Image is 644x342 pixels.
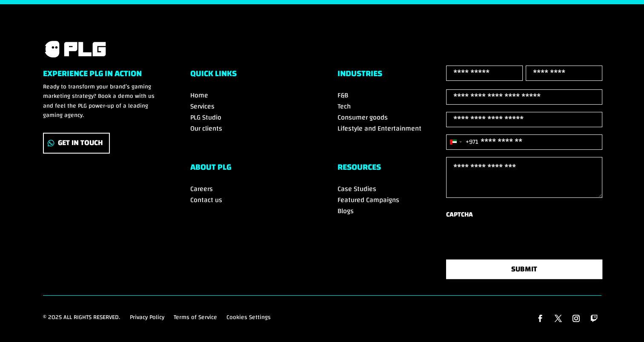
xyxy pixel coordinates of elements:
a: Follow on Instagram [569,311,583,326]
a: Home [190,89,208,102]
iframe: reCAPTCHA [446,224,575,257]
p: © 2025 All rights reserved. [43,313,120,322]
a: Careers [190,182,213,195]
a: Our clients [190,122,222,135]
a: Tech [338,100,351,113]
a: Follow on Twitch [587,311,601,326]
a: Privacy Policy [130,313,164,326]
a: Lifestyle and Entertainment [338,122,421,135]
a: Consumer goods [338,111,388,124]
h6: ABOUT PLG [190,163,307,176]
button: Selected country [447,135,478,149]
label: CAPTCHA [446,209,473,220]
a: PLG Studio [190,111,221,124]
div: +971 [466,136,478,148]
a: Follow on Facebook [533,311,547,326]
a: Contact us [190,194,222,206]
a: Terms of Service [174,313,217,326]
button: SUBMIT [446,259,603,279]
iframe: Chat Widget [601,301,644,342]
a: Cookies Settings [226,313,271,326]
a: Follow on X [551,311,565,326]
a: Featured Campaigns [338,194,399,206]
a: Services [190,100,215,113]
p: Ready to transform your brand’s gaming marketing strategy? Book a demo with us and feel the PLG p... [43,82,160,120]
a: Get In Touch [43,133,110,154]
h6: Quick Links [190,69,307,82]
a: Blogs [338,205,354,217]
a: Case Studies [338,182,376,195]
h6: RESOURCES [338,163,454,176]
a: PLG [43,40,107,59]
a: F&B [338,89,348,102]
h6: Experience PLG in Action [43,69,160,82]
img: PLG logo [43,40,107,59]
h6: Industries [338,69,454,82]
